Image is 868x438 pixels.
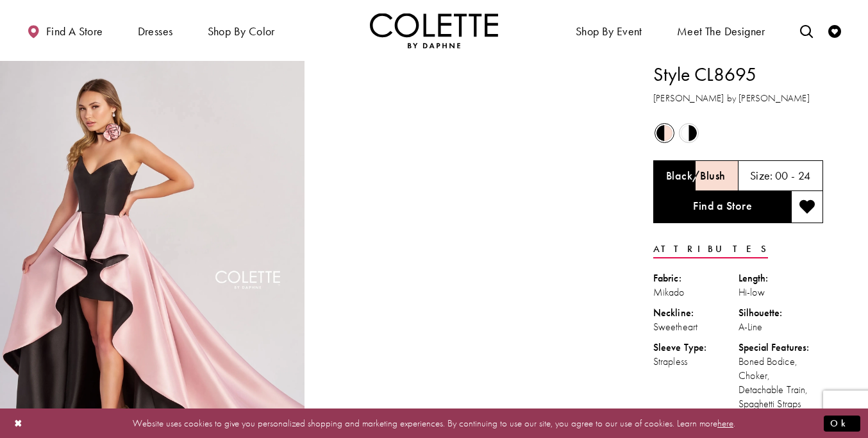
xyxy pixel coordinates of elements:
span: Shop by color [208,25,275,38]
div: Neckline: [653,306,739,320]
a: Toggle search [797,13,816,48]
div: Black/White [678,122,700,144]
h5: Chosen color [666,169,725,182]
a: Find a store [24,13,106,48]
video: Style CL8695 Colette by Daphne #1 autoplay loop mute video [311,61,615,213]
span: Size: [750,168,773,183]
span: Dresses [138,25,173,38]
a: Attributes [653,240,768,258]
div: Length: [739,271,824,285]
h1: Style CL8695 [653,61,823,88]
div: Mikado [653,285,739,299]
button: Submit Dialog [824,415,860,431]
div: Sleeve Type: [653,341,739,355]
button: Close Dialog [8,412,29,434]
button: Add to wishlist [791,191,823,223]
a: here [717,416,733,429]
span: Dresses [135,13,176,48]
img: Colette by Daphne [370,13,498,48]
div: Sweetheart [653,320,739,334]
div: Product color controls state depends on size chosen [653,121,823,146]
span: Shop By Event [576,25,642,38]
div: A-Line [739,320,824,334]
span: Shop By Event [572,13,646,48]
h5: 00 - 24 [775,169,811,182]
div: Hi-low [739,285,824,299]
span: Meet the designer [677,25,765,38]
div: Silhouette: [739,306,824,320]
div: Special Features: [739,341,824,355]
a: Meet the designer [674,13,769,48]
a: Check Wishlist [825,13,844,48]
p: Website uses cookies to give you personalized shopping and marketing experiences. By continuing t... [92,414,776,432]
span: Find a store [46,25,103,38]
div: Fabric: [653,271,739,285]
div: Black/Blush [653,122,676,144]
span: Shop by color [204,13,278,48]
div: Boned Bodice, Choker, Detachable Train, Spaghetti Straps Included [739,355,824,425]
div: Strapless [653,355,739,369]
h3: [PERSON_NAME] by [PERSON_NAME] [653,91,823,106]
a: Visit Home Page [370,13,498,48]
a: Find a Store [653,191,791,223]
